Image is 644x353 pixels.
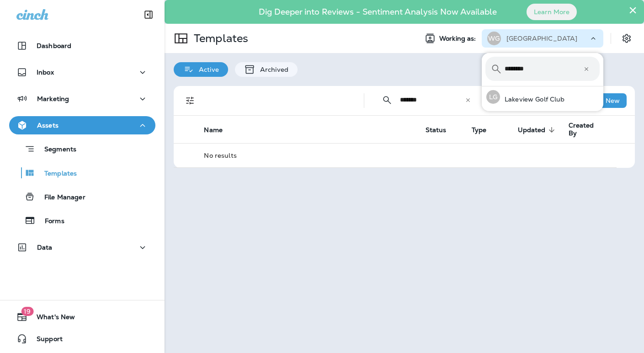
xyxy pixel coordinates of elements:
[35,145,76,155] p: Segments
[9,63,155,81] button: Inbox
[181,91,199,110] button: Filters
[9,90,155,108] button: Marketing
[194,66,219,73] p: Active
[190,32,248,45] p: Templates
[9,187,155,206] button: File Manager
[37,95,69,102] p: Marketing
[136,5,161,24] button: Collapse Sidebar
[9,238,155,257] button: Data
[35,170,77,178] p: Templates
[27,313,75,324] span: What's New
[487,32,501,45] div: WG
[439,35,478,43] span: Working as:
[27,335,63,346] span: Support
[35,193,85,202] p: File Manager
[9,211,155,230] button: Forms
[197,143,616,167] td: No results
[232,11,523,13] p: Dig Deeper into Reviews - Sentiment Analysis Now Available
[36,217,64,226] p: Forms
[204,126,223,134] span: Name
[518,126,546,134] span: Updated
[486,90,500,104] div: LG
[21,307,33,316] span: 19
[426,126,458,134] span: Status
[628,3,637,17] button: Close
[618,30,635,47] button: Settings
[9,163,155,182] button: Templates
[37,42,71,49] p: Dashboard
[472,126,499,134] span: Type
[37,122,59,129] p: Assets
[606,97,620,104] p: New
[9,308,155,326] button: 19What's New
[204,126,234,134] span: Name
[527,4,577,20] button: Learn More
[9,139,155,159] button: Segments
[506,35,577,42] p: [GEOGRAPHIC_DATA]
[426,126,447,134] span: Status
[9,330,155,348] button: Support
[255,66,288,73] p: Archived
[37,244,53,251] p: Data
[569,122,613,137] span: Created By
[500,96,565,103] p: Lakeview Golf Club
[9,37,155,55] button: Dashboard
[9,116,155,134] button: Assets
[378,91,396,109] button: Collapse Search
[518,126,558,134] span: Updated
[37,69,54,76] p: Inbox
[472,126,487,134] span: Type
[569,122,601,137] span: Created By
[482,86,603,107] button: LGLakeview Golf Club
